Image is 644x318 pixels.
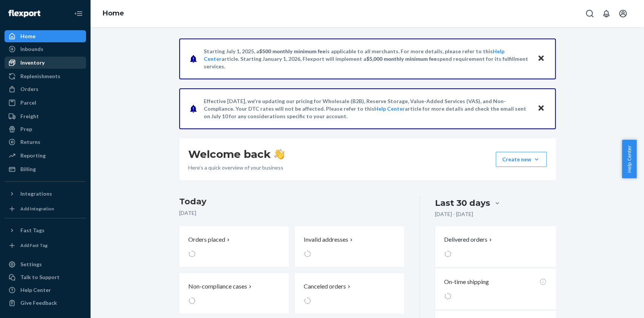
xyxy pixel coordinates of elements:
[5,30,86,42] a: Home
[622,140,636,178] button: Help Center
[15,5,42,12] span: Support
[20,85,38,93] div: Orders
[304,235,348,244] p: Invalid addresses
[582,6,597,21] button: Open Search Box
[5,239,86,252] a: Add Fast Tag
[259,48,326,54] span: $500 monthly minimum fee
[20,73,60,80] div: Replenishments
[179,209,404,217] p: [DATE]
[20,273,60,281] div: Talk to Support
[5,163,86,175] a: Billing
[615,6,630,21] button: Open account menu
[366,56,437,62] span: $5,000 monthly minimum fee
[188,282,247,291] p: Non-compliance cases
[188,164,284,171] p: Here’s a quick overview of your business
[274,149,284,159] img: hand-wave emoji
[5,110,86,122] a: Freight
[71,6,86,21] button: Close Navigation
[179,226,289,267] button: Orders placed
[5,97,86,109] a: Parcel
[20,113,39,120] div: Freight
[204,48,530,70] p: Starting July 1, 2025, a is applicable to all merchants. For more details, please refer to this a...
[20,286,51,294] div: Help Center
[5,203,86,215] a: Add Integration
[599,6,614,21] button: Open notifications
[435,197,490,209] div: Last 30 days
[204,97,530,120] p: Effective [DATE], we're updating our pricing for Wholesale (B2B), Reserve Storage, Value-Added Se...
[5,271,86,283] button: Talk to Support
[496,152,547,167] button: Create new
[5,70,86,82] a: Replenishments
[20,299,57,307] div: Give Feedback
[5,57,86,69] a: Inventory
[20,59,45,66] div: Inventory
[188,235,225,244] p: Orders placed
[5,284,86,296] a: Help Center
[5,83,86,95] a: Orders
[295,226,404,267] button: Invalid addresses
[5,258,86,270] a: Settings
[435,210,473,218] p: [DATE] - [DATE]
[5,123,86,135] a: Prep
[20,138,40,146] div: Returns
[5,188,86,200] button: Integrations
[8,10,40,17] img: Flexport logo
[295,273,404,314] button: Canceled orders
[5,136,86,148] a: Returns
[444,278,489,286] p: On-time shipping
[20,261,42,268] div: Settings
[97,3,130,25] ol: breadcrumbs
[20,45,43,53] div: Inbounds
[179,196,404,208] h3: Today
[5,43,86,55] a: Inbounds
[179,273,289,314] button: Non-compliance cases
[20,165,36,173] div: Billing
[5,224,86,236] button: Fast Tags
[20,152,46,159] div: Reporting
[444,235,493,244] button: Delivered orders
[20,205,54,212] div: Add Integration
[20,242,48,249] div: Add Fast Tag
[536,103,546,114] button: Close
[374,105,405,112] a: Help Center
[20,99,36,107] div: Parcel
[103,9,124,17] a: Home
[188,147,284,161] h1: Welcome back
[5,150,86,162] a: Reporting
[20,227,45,234] div: Fast Tags
[5,297,86,309] button: Give Feedback
[20,32,35,40] div: Home
[304,282,346,291] p: Canceled orders
[20,125,32,133] div: Prep
[536,53,546,64] button: Close
[20,190,52,198] div: Integrations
